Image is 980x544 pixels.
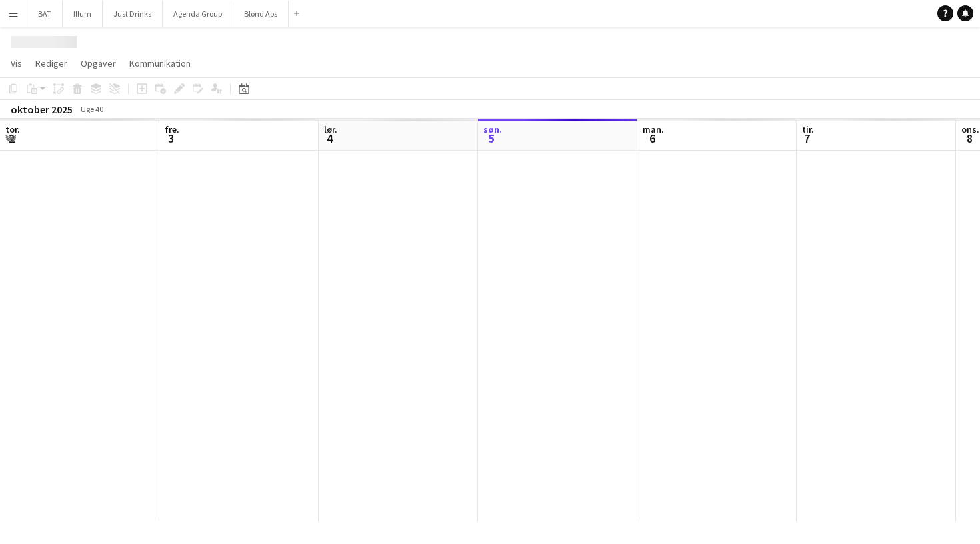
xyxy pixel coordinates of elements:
[11,57,22,69] span: Vis
[163,131,179,146] span: 3
[124,55,196,72] a: Kommunikation
[30,55,73,72] a: Rediger
[322,131,337,146] span: 4
[11,103,73,116] div: oktober 2025
[802,123,814,135] span: tir.
[35,57,67,69] span: Rediger
[3,131,20,146] span: 2
[27,1,63,27] button: BAT
[324,123,337,135] span: lør.
[75,55,121,72] a: Opgaver
[5,123,20,135] span: tor.
[961,123,979,135] span: ons.
[129,57,191,69] span: Kommunikation
[959,131,979,146] span: 8
[641,131,664,146] span: 6
[800,131,814,146] span: 7
[103,1,163,27] button: Just Drinks
[233,1,289,27] button: Blond Aps
[481,131,502,146] span: 5
[63,1,103,27] button: Illum
[483,123,502,135] span: søn.
[643,123,664,135] span: man.
[165,123,179,135] span: fre.
[5,55,27,72] a: Vis
[75,104,109,114] span: Uge 40
[81,57,116,69] span: Opgaver
[163,1,233,27] button: Agenda Group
